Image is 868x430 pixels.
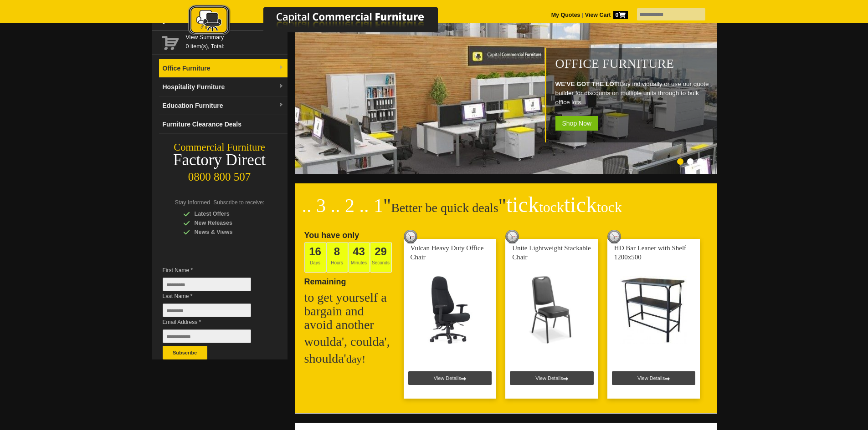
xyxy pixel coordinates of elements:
[687,158,693,165] li: Page dot 2
[353,245,365,258] span: 43
[302,195,384,216] span: .. 3 .. 2 .. 1
[152,166,288,183] div: 0800 800 507
[163,5,482,38] img: Capital Commercial Furniture Logo
[175,199,211,206] span: Stay Informed
[183,209,270,218] div: Latest Offers
[370,242,392,273] span: Seconds
[159,59,288,78] a: Office Furnituredropdown
[334,245,340,258] span: 8
[278,84,284,89] img: dropdown
[295,169,719,176] a: Office Furniture WE'VE GOT THE LOT!Buy individually or use our quote builder for discounts on mul...
[163,304,251,317] input: Last Name *
[278,65,284,71] img: dropdown
[304,242,326,273] span: Days
[163,278,251,291] input: First Name *
[583,12,627,18] a: View Cart0
[163,266,265,275] span: First Name *
[304,352,395,366] h2: shoulda'
[278,102,284,108] img: dropdown
[326,242,348,273] span: Hours
[163,292,265,301] span: Last Name *
[697,158,704,165] li: Page dot 3
[346,353,366,365] span: day!
[607,230,621,243] img: tick tock deal clock
[159,96,288,115] a: Education Furnituredropdown
[183,218,270,228] div: New Releases
[555,116,599,131] span: Shop Now
[585,12,628,18] strong: View Cart
[309,245,321,258] span: 16
[213,199,264,206] span: Subscribe to receive:
[163,346,207,359] button: Subscribe
[597,199,622,215] span: tock
[555,80,712,107] p: Buy individually or use our quote builder for discounts on multiple units through to bulk office ...
[505,230,519,243] img: tick tock deal clock
[348,242,370,273] span: Minutes
[295,16,719,174] img: Office Furniture
[152,154,288,167] div: Factory Direct
[404,230,417,243] img: tick tock deal clock
[304,231,360,240] span: You have only
[506,192,622,217] span: tick tick
[163,318,265,327] span: Email Address *
[551,12,580,18] a: My Quotes
[555,81,620,87] strong: WE'VE GOT THE LOT!
[302,198,709,225] h2: Better be quick deals
[555,57,712,71] h1: Office Furniture
[677,158,683,165] li: Page dot 1
[375,245,387,258] span: 29
[163,329,251,343] input: Email Address *
[183,228,270,237] div: News & Views
[159,115,288,134] a: Furniture Clearance Deals
[539,199,564,215] span: tock
[163,5,482,40] a: Capital Commercial Furniture Logo
[383,195,391,216] span: "
[498,195,622,216] span: "
[613,11,628,19] span: 0
[304,273,346,286] span: Remaining
[304,335,395,349] h2: woulda', coulda',
[152,141,288,154] div: Commercial Furniture
[159,78,288,96] a: Hospitality Furnituredropdown
[304,291,395,332] h2: to get yourself a bargain and avoid another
